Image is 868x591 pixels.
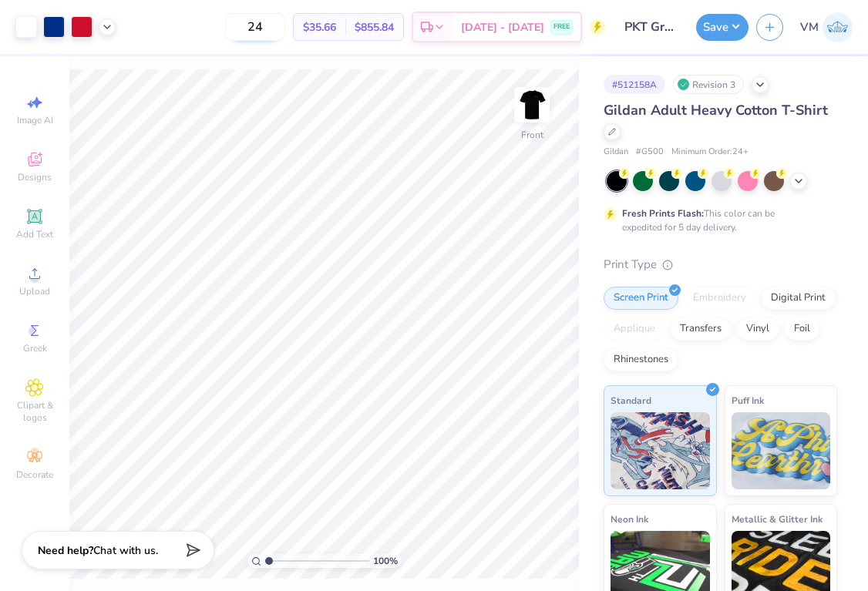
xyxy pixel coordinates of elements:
[636,146,664,159] span: # G500
[38,543,93,558] strong: Need help?
[19,285,50,297] span: Upload
[16,228,53,240] span: Add Text
[604,75,665,94] div: # 512158A
[23,342,47,354] span: Greek
[553,22,570,32] span: FREE
[303,19,336,35] span: $35.66
[225,13,285,41] input: – –
[732,392,764,408] span: Puff Ink
[732,511,823,527] span: Metallic & Glitter Ink
[611,511,648,527] span: Neon Ink
[604,287,678,310] div: Screen Print
[800,12,853,42] a: VM
[604,146,628,159] span: Gildan
[683,287,756,310] div: Embroidery
[622,207,812,234] div: This color can be expedited for 5 day delivery.
[18,171,52,183] span: Designs
[670,317,732,341] div: Transfers
[604,256,837,274] div: Print Type
[373,554,398,568] span: 100 %
[673,75,744,94] div: Revision 3
[823,12,853,42] img: Victoria Major
[604,348,678,371] div: Rhinestones
[604,317,665,341] div: Applique
[604,101,828,119] span: Gildan Adult Heavy Cotton T-Shirt
[16,468,53,481] span: Decorate
[521,128,543,142] div: Front
[613,12,688,42] input: Untitled Design
[8,399,62,424] span: Clipart & logos
[671,146,749,159] span: Minimum Order: 24 +
[461,19,544,35] span: [DATE] - [DATE]
[800,18,819,36] span: VM
[611,412,710,489] img: Standard
[784,317,820,341] div: Foil
[622,207,704,220] strong: Fresh Prints Flash:
[93,543,158,558] span: Chat with us.
[696,14,749,41] button: Save
[355,19,394,35] span: $855.84
[516,89,547,120] img: Front
[736,317,779,341] div: Vinyl
[761,287,836,310] div: Digital Print
[17,114,53,126] span: Image AI
[611,392,651,408] span: Standard
[732,412,831,489] img: Puff Ink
